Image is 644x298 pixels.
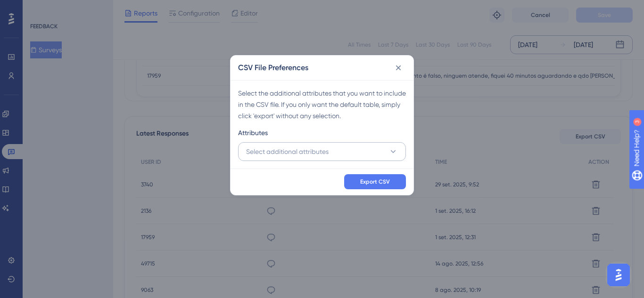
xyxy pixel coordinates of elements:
[238,62,308,73] h2: CSV File Preferences
[238,127,268,138] span: Attributes
[22,2,59,14] span: Need Help?
[66,5,68,12] div: 3
[238,88,406,121] div: Select the additional attributes that you want to include in the CSV file. If you only want the d...
[604,261,633,289] iframe: UserGuiding AI Assistant Launcher
[360,178,390,185] span: Export CSV
[246,146,329,157] span: Select additional attributes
